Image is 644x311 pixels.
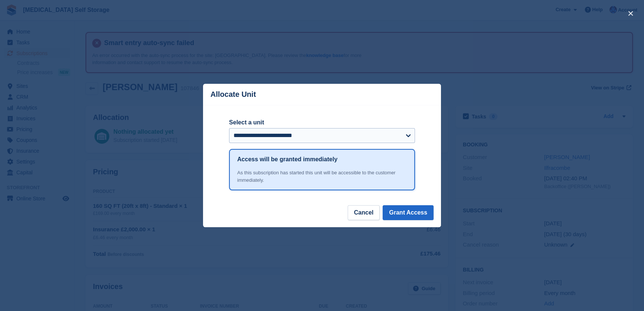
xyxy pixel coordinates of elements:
h1: Access will be granted immediately [237,155,337,164]
button: close [625,7,637,19]
button: Cancel [348,205,380,220]
p: Allocate Unit [210,90,256,99]
button: Grant Access [383,205,434,220]
label: Select a unit [229,118,415,127]
div: As this subscription has started this unit will be accessible to the customer immediately. [237,169,407,184]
